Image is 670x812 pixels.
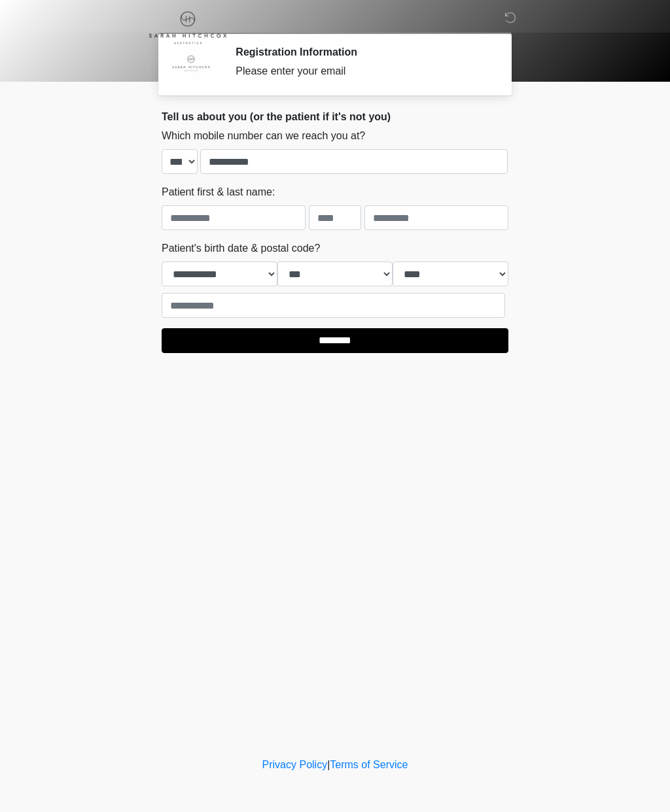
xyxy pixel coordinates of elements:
[330,759,408,770] a: Terms of Service
[162,110,508,123] h2: Tell us about you (or the patient if it's not you)
[149,10,227,44] img: Sarah Hitchcox Aesthetics Logo
[162,184,275,200] label: Patient first & last name:
[262,759,328,770] a: Privacy Policy
[236,63,489,79] div: Please enter your email
[162,241,320,256] label: Patient's birth date & postal code?
[171,46,211,85] img: Agent Avatar
[162,128,365,144] label: Which mobile number can we reach you at?
[327,759,330,770] a: |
